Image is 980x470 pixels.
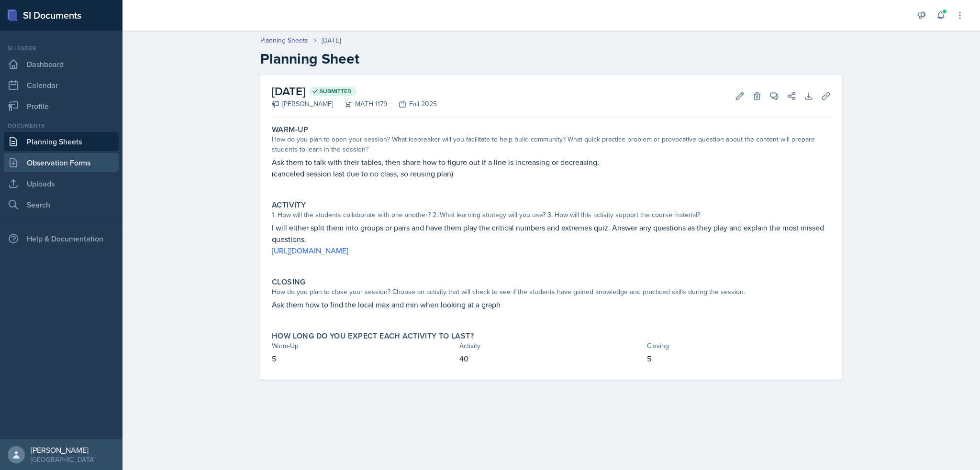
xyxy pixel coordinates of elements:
[31,445,95,455] div: [PERSON_NAME]
[4,97,119,116] a: Profile
[4,76,119,95] a: Calendar
[272,83,437,100] h2: [DATE]
[272,222,831,245] p: I will either split them into groups or pairs and have them play the critical numbers and extreme...
[4,44,119,53] div: Si leader
[387,99,437,109] div: Fall 2025
[4,195,119,214] a: Search
[333,99,387,109] div: MATH 1179
[272,353,456,364] p: 5
[272,299,831,310] p: Ask them how to find the local max and min when looking at a graph
[322,35,341,45] div: [DATE]
[4,132,119,151] a: Planning Sheets
[272,134,831,154] div: How do you plan to open your session? What icebreaker will you facilitate to help build community...
[272,245,348,256] a: [URL][DOMAIN_NAME]
[272,156,831,168] p: Ask them to talk with their tables, then share how to figure out if a line is increasing or decre...
[4,121,119,130] div: Documents
[272,168,831,179] p: (canceled session last due to no class, so reusing plan)
[272,331,474,341] label: How long do you expect each activity to last?
[272,277,306,287] label: Closing
[647,353,831,364] p: 5
[272,125,309,134] label: Warm-Up
[260,50,842,67] h2: Planning Sheet
[272,210,831,220] div: 1. How will the students collaborate with one another? 2. What learning strategy will you use? 3....
[4,55,119,74] a: Dashboard
[272,287,831,297] div: How do you plan to close your session? Choose an activity that will check to see if the students ...
[4,174,119,193] a: Uploads
[272,99,333,109] div: [PERSON_NAME]
[4,229,119,248] div: Help & Documentation
[4,153,119,172] a: Observation Forms
[647,341,831,351] div: Closing
[272,200,306,210] label: Activity
[459,353,643,364] p: 40
[272,341,456,351] div: Warm-Up
[320,87,352,95] span: Submitted
[459,341,643,351] div: Activity
[31,455,95,464] div: [GEOGRAPHIC_DATA]
[260,35,308,45] a: Planning Sheets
